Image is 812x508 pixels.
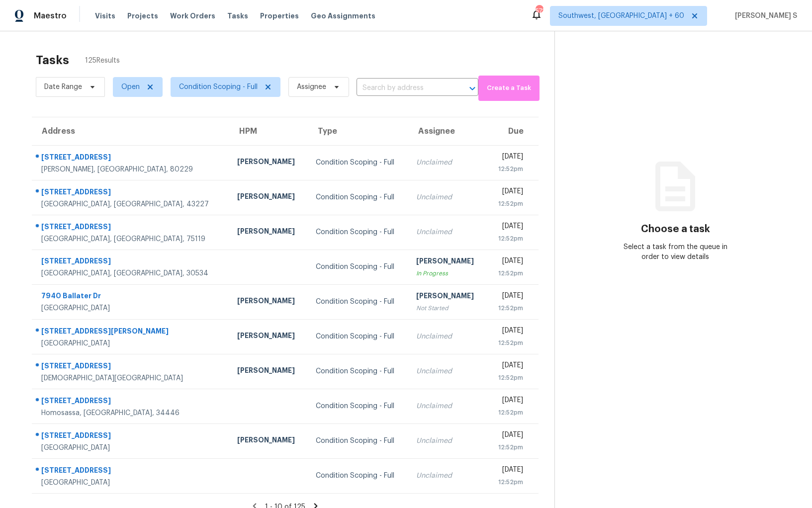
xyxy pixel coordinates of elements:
div: [STREET_ADDRESS][PERSON_NAME] [41,326,221,339]
div: [DEMOGRAPHIC_DATA][GEOGRAPHIC_DATA] [41,373,221,383]
h2: Tasks [36,55,69,65]
div: 12:52pm [495,199,523,209]
div: Homosassa, [GEOGRAPHIC_DATA], 34446 [41,408,221,418]
div: [GEOGRAPHIC_DATA] [41,443,221,453]
div: Unclaimed [416,158,479,168]
th: Assignee [408,117,487,145]
div: [STREET_ADDRESS] [41,222,221,234]
div: [DATE] [495,291,523,303]
div: [PERSON_NAME] [237,191,300,204]
span: Tasks [227,12,248,19]
div: [PERSON_NAME], [GEOGRAPHIC_DATA], 80229 [41,165,221,174]
div: Condition Scoping - Full [316,297,401,307]
div: [GEOGRAPHIC_DATA], [GEOGRAPHIC_DATA], 30534 [41,268,221,278]
div: In Progress [416,268,479,278]
div: [PERSON_NAME] [237,365,300,378]
div: [STREET_ADDRESS] [41,152,221,165]
div: 12:52pm [495,408,523,418]
div: 12:52pm [495,234,523,244]
div: [DATE] [495,221,523,234]
div: [GEOGRAPHIC_DATA], [GEOGRAPHIC_DATA], 75119 [41,234,221,244]
div: [STREET_ADDRESS] [41,256,221,268]
div: [STREET_ADDRESS] [41,465,221,478]
span: Projects [127,11,158,21]
div: [PERSON_NAME] [416,256,479,268]
div: Condition Scoping - Full [316,366,401,376]
div: Condition Scoping - Full [316,401,401,411]
div: [GEOGRAPHIC_DATA] [41,339,221,348]
span: Geo Assignments [311,11,375,21]
div: 7940 Ballater Dr [41,291,221,303]
th: HPM [229,117,308,145]
th: Due [487,117,539,145]
div: [DATE] [495,430,523,442]
div: [DATE] [495,395,523,408]
th: Address [32,117,229,145]
span: Assignee [297,82,326,92]
div: [DATE] [495,326,523,338]
button: Create a Task [478,76,540,101]
div: [PERSON_NAME] [237,157,300,169]
div: Condition Scoping - Full [316,332,401,341]
span: Visits [95,11,115,21]
div: Not Started [416,303,479,313]
div: Condition Scoping - Full [316,262,401,272]
div: 12:52pm [495,338,523,348]
span: Maestro [34,11,67,21]
div: Condition Scoping - Full [316,158,401,168]
div: 572 [536,6,542,16]
span: [PERSON_NAME] S [731,11,797,21]
div: [STREET_ADDRESS] [41,430,221,443]
div: 12:52pm [495,477,523,487]
span: Open [121,82,140,92]
span: Condition Scoping - Full [179,82,258,92]
div: Unclaimed [416,332,479,341]
input: Search by address [357,81,451,96]
div: 12:52pm [495,442,523,452]
span: 125 Results [85,56,120,66]
div: 12:52pm [495,303,523,313]
span: Southwest, [GEOGRAPHIC_DATA] + 60 [558,11,684,21]
h3: Choose a task [641,224,710,234]
div: 12:52pm [495,373,523,383]
div: 12:52pm [495,268,523,278]
div: Select a task from the queue in order to view details [615,242,736,262]
div: [DATE] [495,465,523,477]
span: Properties [260,11,299,21]
button: Open [465,82,479,95]
div: Condition Scoping - Full [316,471,401,481]
div: [PERSON_NAME] [237,226,300,239]
div: Unclaimed [416,192,479,202]
div: 12:52pm [495,164,523,174]
div: [DATE] [495,360,523,373]
div: [PERSON_NAME] [237,296,300,308]
div: [STREET_ADDRESS] [41,361,221,373]
div: Unclaimed [416,227,479,237]
div: Condition Scoping - Full [316,436,401,446]
div: [DATE] [495,256,523,268]
div: [DATE] [495,186,523,199]
span: Work Orders [170,11,215,21]
div: [PERSON_NAME] [237,331,300,343]
div: Unclaimed [416,471,479,481]
div: Unclaimed [416,366,479,376]
div: [GEOGRAPHIC_DATA] [41,478,221,488]
span: Date Range [44,82,82,92]
div: Unclaimed [416,401,479,411]
div: [PERSON_NAME] [416,291,479,303]
div: [PERSON_NAME] [237,435,300,447]
th: Type [308,117,409,145]
div: Condition Scoping - Full [316,192,401,202]
div: [DATE] [495,152,523,164]
span: Create a Task [483,83,535,94]
div: [STREET_ADDRESS] [41,187,221,199]
div: [STREET_ADDRESS] [41,396,221,408]
div: [GEOGRAPHIC_DATA], [GEOGRAPHIC_DATA], 43227 [41,199,221,209]
div: Unclaimed [416,436,479,446]
div: [GEOGRAPHIC_DATA] [41,303,221,313]
div: Condition Scoping - Full [316,227,401,237]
